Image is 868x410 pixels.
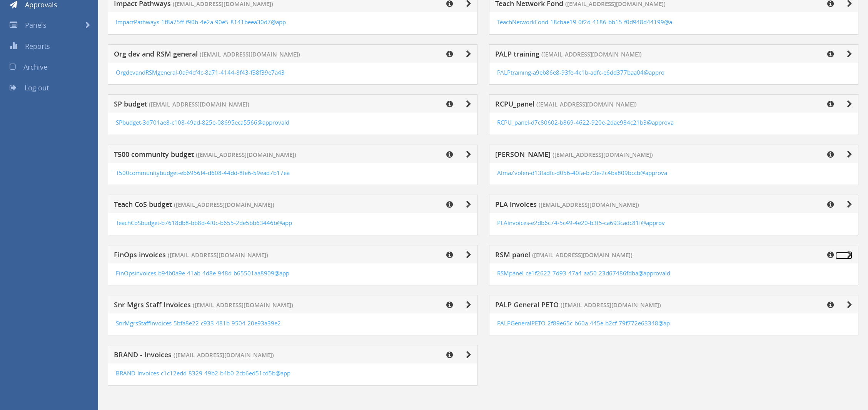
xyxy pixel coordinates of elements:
span: Org dev and RSM general [114,49,198,58]
span: Reports [25,42,50,51]
a: TeachNetworkFond-18cbae19-0f2d-4186-bb15-f0d948d44199@a [497,18,672,26]
span: ([EMAIL_ADDRESS][DOMAIN_NAME]) [200,50,300,58]
span: RCPU_panel [495,99,534,108]
span: [PERSON_NAME] [495,150,551,159]
span: ([EMAIL_ADDRESS][DOMAIN_NAME]) [541,50,642,58]
a: PALPGeneralPETO-2f89e65c-b60a-445e-b2cf-79f772e63348@ap [497,319,670,327]
span: RSM panel [495,250,530,259]
a: T500communitybudget-eb6956f4-d608-44dd-8fe6-59ead7b17ea [116,169,290,177]
a: SPbudget-3d701ae8-c108-49ad-825e-08695eca5566@approvald [116,118,289,126]
a: PALPtraining-a9eb86e8-93fe-4c1b-adfc-e6dd377baa04@appro [497,68,664,76]
a: AlmaZvolen-d13fadfc-d056-40fa-b73e-2c4ba809bccb@approva [497,169,667,177]
span: T500 community budget [114,150,194,159]
a: BRAND-Invoices-c1c12edd-8329-49b2-b4b0-2cb6ed51cd5b@app [116,369,290,377]
span: PALP training [495,49,539,58]
span: ([EMAIL_ADDRESS][DOMAIN_NAME]) [196,151,296,159]
span: ([EMAIL_ADDRESS][DOMAIN_NAME]) [193,301,293,309]
span: Snr Mgrs Staff Invoices [114,300,191,309]
span: SP budget [114,99,147,108]
span: Archive [23,62,47,72]
a: SnrMgrsStaffInvoices-5bfa8e22-c933-481b-9504-20e93a39e2 [116,319,281,327]
span: Teach CoS budget [114,200,172,209]
span: ([EMAIL_ADDRESS][DOMAIN_NAME]) [174,201,274,209]
span: PLA invoices [495,200,537,209]
span: ([EMAIL_ADDRESS][DOMAIN_NAME]) [561,301,661,309]
span: ([EMAIL_ADDRESS][DOMAIN_NAME]) [174,351,274,359]
span: Log out [25,83,49,92]
span: BRAND - Invoices [114,350,172,359]
span: ([EMAIL_ADDRESS][DOMAIN_NAME]) [536,100,637,108]
span: ([EMAIL_ADDRESS][DOMAIN_NAME]) [539,201,639,209]
a: ImpactPathways-1f8a75ff-f90b-4e2a-90e5-8141beea30d7@app [116,18,286,26]
a: OrgdevandRSMgeneral-0a94cf4c-8a71-4144-8f43-f38f39e7a43 [116,68,285,76]
span: PALP General PETO [495,300,559,309]
span: ([EMAIL_ADDRESS][DOMAIN_NAME]) [168,251,268,259]
span: ([EMAIL_ADDRESS][DOMAIN_NAME]) [553,151,653,159]
span: ([EMAIL_ADDRESS][DOMAIN_NAME]) [149,100,249,108]
span: ([EMAIL_ADDRESS][DOMAIN_NAME]) [532,251,633,259]
a: FinOpsinvoices-b94b0a9e-41ab-4d8e-948d-b65501aa8909@app [116,269,289,277]
a: RCPU_panel-d7c80602-b869-4622-920e-2dae984c21b3@approva [497,118,674,126]
span: Panels [25,20,47,30]
a: TeachCoSbudget-b7618db8-bb8d-4f0c-b655-2de5bb63446b@app [116,219,292,227]
a: PLAinvoices-e2db6c74-5c49-4e20-b3f5-ca693cadc81f@approv [497,219,665,227]
a: RSMpanel-ce1f2622-7d93-47a4-aa50-23d67486fdba@approvald [497,269,670,277]
span: FinOps invoices [114,250,166,259]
